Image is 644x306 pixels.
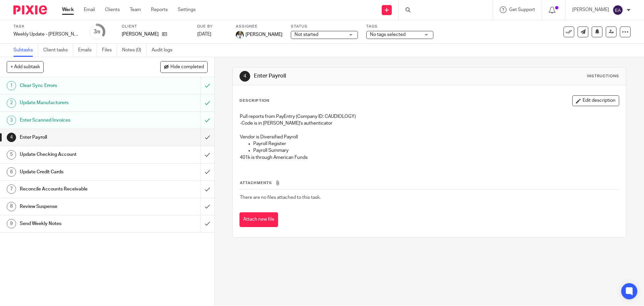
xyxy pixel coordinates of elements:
[587,74,619,79] div: Instructions
[7,116,16,125] div: 3
[20,184,136,194] h1: Reconcile Accounts Receivable
[160,61,208,73] button: Hide completed
[62,6,74,13] a: Work
[197,32,211,37] span: [DATE]
[122,31,159,38] p: [PERSON_NAME]
[239,98,269,103] p: Description
[7,81,16,90] div: 1
[236,31,244,39] img: Robynn%20Maedl%20-%202025.JPG
[612,5,623,15] img: svg%3E
[236,24,282,29] label: Assignee
[240,181,272,185] span: Attachments
[78,44,97,57] a: Emails
[97,30,100,34] small: /9
[13,5,47,14] img: Pixie
[13,31,80,38] div: Weekly Update - Palmer
[240,195,321,200] span: There are no files attached to this task.
[122,24,189,29] label: Client
[20,115,136,125] h1: Enter Scanned Invoices
[13,24,80,29] label: Task
[151,6,168,13] a: Reports
[105,6,120,13] a: Clients
[20,167,136,177] h1: Update Credit Cards
[572,6,609,13] p: [PERSON_NAME]
[572,95,619,106] button: Edit description
[20,81,136,91] h1: Clear Sync Errors
[7,202,16,211] div: 8
[152,44,177,57] a: Audit logs
[7,184,16,194] div: 7
[43,44,73,57] a: Client tasks
[122,44,147,57] a: Notes (0)
[246,31,282,38] span: [PERSON_NAME]
[240,120,619,127] p: -Code is in [PERSON_NAME]'s authenticator
[94,28,100,36] div: 3
[84,6,95,13] a: Email
[240,113,619,120] p: Pull reports from PayEntry (Company ID: CAUDIOLOGY)
[102,44,117,57] a: Files
[509,7,535,12] span: Get Support
[370,32,406,37] span: No tags selected
[253,140,619,147] p: Payroll Register
[13,31,80,38] div: Weekly Update - [PERSON_NAME]
[20,98,136,108] h1: Update Manufacturers
[130,6,141,13] a: Team
[20,132,136,142] h1: Enter Payroll
[7,219,16,228] div: 9
[197,24,227,29] label: Due by
[7,167,16,177] div: 6
[20,149,136,160] h1: Update Checking Account
[294,32,318,37] span: Not started
[7,133,16,142] div: 4
[13,44,38,57] a: Subtasks
[20,202,136,212] h1: Review Suspense
[239,212,278,227] button: Attach new file
[240,154,619,161] p: 401k is through American Funds
[239,71,250,82] div: 4
[253,147,619,154] p: Payroll Summary
[7,150,16,160] div: 5
[254,73,444,80] h1: Enter Payroll
[7,61,44,73] button: + Add subtask
[170,64,204,70] span: Hide completed
[366,24,433,29] label: Tags
[291,24,358,29] label: Status
[240,134,619,140] p: Vendor is Diversified Payroll
[7,98,16,108] div: 2
[178,6,196,13] a: Settings
[20,219,136,229] h1: Send Weekly Notes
